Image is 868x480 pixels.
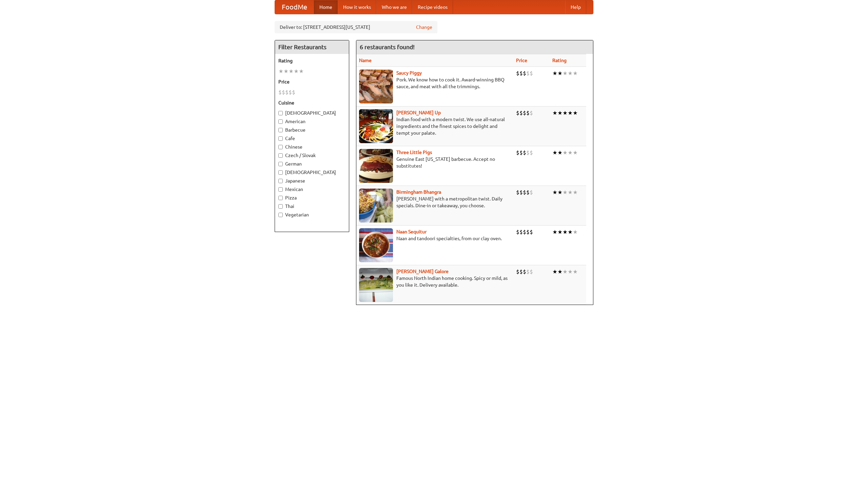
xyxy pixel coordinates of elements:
[396,110,441,115] a: [PERSON_NAME] Up
[530,70,533,77] li: $
[557,268,563,275] li: ★
[412,0,453,14] a: Recipe videos
[275,0,314,14] a: FoodMe
[519,149,523,156] li: $
[568,70,573,77] li: ★
[278,99,346,106] h5: Cuisine
[557,149,563,156] li: ★
[359,149,393,183] img: littlepigs.jpg
[278,153,283,158] input: Czech / Slovak
[275,21,437,33] div: Deliver to: [STREET_ADDRESS][US_STATE]
[360,44,415,50] ng-pluralize: 6 restaurants found!
[552,58,567,63] a: Rating
[278,57,346,64] h5: Rating
[526,189,530,196] li: $
[557,70,563,77] li: ★
[568,268,573,275] li: ★
[516,58,527,63] a: Price
[359,189,393,223] img: bhangra.jpg
[278,160,346,167] label: German
[552,109,557,117] li: ★
[530,149,533,156] li: $
[523,149,526,156] li: $
[568,149,573,156] li: ★
[278,194,346,201] label: Pizza
[516,109,519,117] li: $
[275,40,349,54] h4: Filter Restaurants
[359,228,393,262] img: naansequitur.jpg
[294,68,299,75] li: ★
[526,149,530,156] li: $
[552,268,557,275] li: ★
[278,211,346,218] label: Vegetarian
[278,187,283,192] input: Mexican
[516,189,519,196] li: $
[573,149,578,156] li: ★
[292,89,295,96] li: $
[530,189,533,196] li: $
[359,70,393,103] img: saucy.jpg
[573,228,578,236] li: ★
[278,169,346,176] label: [DEMOGRAPHIC_DATA]
[526,228,530,236] li: $
[278,135,346,142] label: Cafe
[519,189,523,196] li: $
[278,152,346,159] label: Czech / Slovak
[278,111,283,115] input: [DEMOGRAPHIC_DATA]
[530,268,533,275] li: $
[359,156,511,169] p: Genuine East [US_STATE] barbecue. Accept no substitutes!
[396,150,432,155] b: Three Little Pigs
[526,268,530,275] li: $
[519,268,523,275] li: $
[278,110,346,116] label: [DEMOGRAPHIC_DATA]
[359,109,393,143] img: curryup.jpg
[523,228,526,236] li: $
[278,170,283,175] input: [DEMOGRAPHIC_DATA]
[523,109,526,117] li: $
[530,109,533,117] li: $
[278,136,283,141] input: Cafe
[359,275,511,288] p: Famous North Indian home cooking. Spicy or mild, as you like it. Delivery available.
[523,70,526,77] li: $
[338,0,376,14] a: How it works
[519,70,523,77] li: $
[573,189,578,196] li: ★
[278,119,283,124] input: American
[563,228,568,236] li: ★
[557,109,563,117] li: ★
[278,213,283,217] input: Vegetarian
[563,189,568,196] li: ★
[314,0,338,14] a: Home
[565,0,586,14] a: Help
[278,186,346,193] label: Mexican
[526,109,530,117] li: $
[396,269,449,274] b: [PERSON_NAME] Galore
[516,70,519,77] li: $
[396,70,422,76] a: Saucy Piggy
[557,228,563,236] li: ★
[552,189,557,196] li: ★
[278,68,283,75] li: ★
[552,228,557,236] li: ★
[278,78,346,85] h5: Price
[278,89,282,96] li: $
[568,189,573,196] li: ★
[278,177,346,184] label: Japanese
[573,70,578,77] li: ★
[396,189,441,195] b: Birmingham Bhangra
[563,70,568,77] li: ★
[278,196,283,200] input: Pizza
[278,179,283,183] input: Japanese
[526,70,530,77] li: $
[563,109,568,117] li: ★
[516,228,519,236] li: $
[396,229,427,234] a: Naan Sequitur
[278,143,346,150] label: Chinese
[359,58,372,63] a: Name
[523,189,526,196] li: $
[278,204,283,209] input: Thai
[278,203,346,210] label: Thai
